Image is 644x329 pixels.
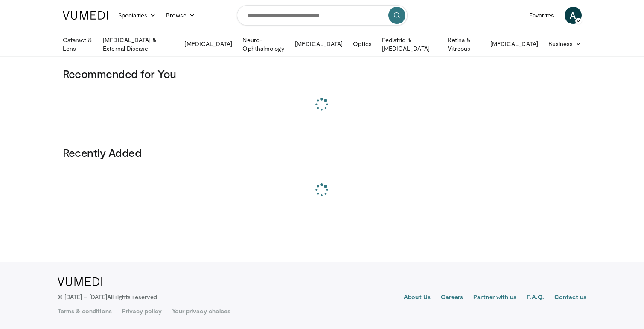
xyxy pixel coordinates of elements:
[237,36,290,53] a: Neuro-Ophthalmology
[524,7,559,24] a: Favorites
[543,35,587,52] a: Business
[161,7,200,24] a: Browse
[441,293,463,303] a: Careers
[58,277,102,286] img: VuMedi Logo
[473,293,516,303] a: Partner with us
[58,307,112,315] a: Terms & conditions
[98,36,179,53] a: [MEDICAL_DATA] & External Disease
[58,293,157,301] p: © [DATE] – [DATE]
[404,293,431,303] a: About Us
[122,307,162,315] a: Privacy policy
[63,146,582,159] h3: Recently Added
[554,293,587,303] a: Contact us
[565,7,582,24] a: A
[290,35,348,52] a: [MEDICAL_DATA]
[107,293,157,300] span: All rights reserved
[237,5,408,26] input: Search topics, interventions
[113,7,161,24] a: Specialties
[172,307,230,315] a: Your privacy choices
[63,67,582,81] h3: Recommended for You
[377,36,443,53] a: Pediatric & [MEDICAL_DATA]
[63,11,108,20] img: VuMedi Logo
[58,36,98,53] a: Cataract & Lens
[443,36,485,53] a: Retina & Vitreous
[179,35,237,52] a: [MEDICAL_DATA]
[348,35,376,52] a: Optics
[485,35,543,52] a: [MEDICAL_DATA]
[527,293,544,303] a: F.A.Q.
